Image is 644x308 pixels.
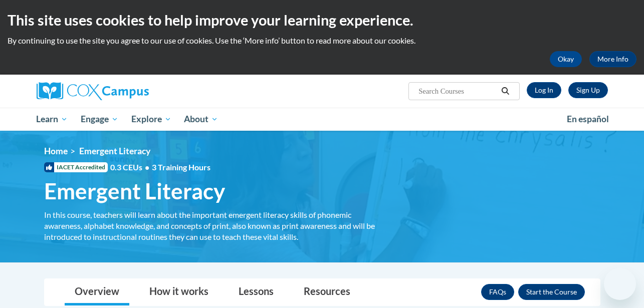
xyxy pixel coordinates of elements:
span: 3 Training Hours [152,162,210,172]
a: Engage [74,108,125,131]
span: En español [567,114,609,124]
span: Learn [36,113,68,125]
span: 0.3 CEUs [110,162,210,173]
span: Emergent Literacy [79,146,150,156]
a: Home [44,146,68,156]
span: • [145,162,149,172]
span: Explore [131,113,171,125]
span: About [184,113,218,125]
iframe: Bouton de lancement de la fenêtre de messagerie [604,268,636,300]
button: Enroll [518,284,585,300]
a: FAQs [481,284,514,300]
h2: This site uses cookies to help improve your learning experience. [8,10,636,30]
a: How it works [139,279,219,305]
a: Resources [294,279,360,305]
div: In this course, teachers will learn about the important emergent literacy skills of phonemic awar... [44,209,390,242]
a: Register [568,82,608,98]
a: More Info [589,51,636,67]
span: Emergent Literacy [44,178,225,204]
span: IACET Accredited [44,162,108,172]
p: By continuing to use the site you agree to our use of cookies. Use the ‘More info’ button to read... [8,35,636,46]
a: Overview [65,279,129,305]
a: Cox Campus [37,82,217,100]
a: Learn [30,108,75,131]
a: About [177,108,225,131]
a: En español [560,109,615,130]
span: Engage [81,113,118,125]
button: Search [498,85,513,97]
a: Lessons [229,279,284,305]
input: Search Courses [417,85,498,97]
a: Log In [527,82,561,98]
div: Main menu [29,108,615,131]
button: Okay [550,51,582,67]
img: Cox Campus [37,82,149,100]
a: Explore [125,108,178,131]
